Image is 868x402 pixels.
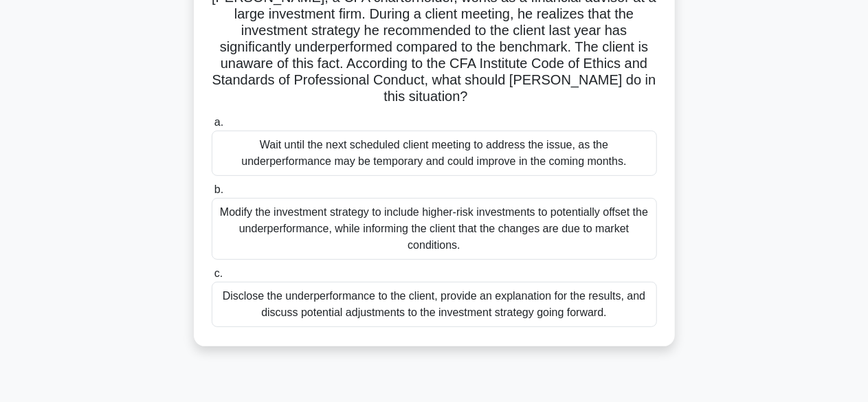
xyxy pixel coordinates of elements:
span: b. [214,183,223,195]
span: a. [214,116,223,128]
span: c. [214,267,223,279]
div: Modify the investment strategy to include higher-risk investments to potentially offset the under... [212,198,657,260]
div: Wait until the next scheduled client meeting to address the issue, as the underperformance may be... [212,131,657,176]
div: Disclose the underperformance to the client, provide an explanation for the results, and discuss ... [212,282,657,327]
